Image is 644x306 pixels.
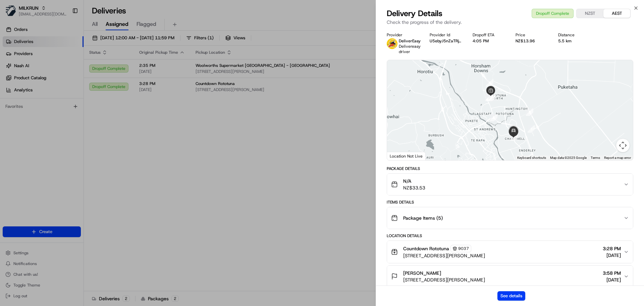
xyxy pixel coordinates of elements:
button: AEST [603,9,630,18]
div: Location Not Live [387,152,426,160]
div: 4:05 PM [473,38,505,44]
button: Keyboard shortcuts [517,156,546,160]
span: [DATE] [603,276,621,283]
a: Open this area in Google Maps (opens a new window) [389,151,411,160]
button: [PERSON_NAME][STREET_ADDRESS][PERSON_NAME]3:58 PM[DATE] [387,266,633,287]
span: [STREET_ADDRESS][PERSON_NAME] [403,252,485,259]
span: Countdown Rototuna [403,245,449,252]
img: delivereasy_logo.png [387,38,397,49]
span: [STREET_ADDRESS][PERSON_NAME] [403,276,485,283]
button: NZST [577,9,603,18]
div: Provider Id [430,32,462,38]
div: 6 [486,93,493,100]
div: Price [516,32,548,38]
div: NZ$13.96 [516,38,548,44]
div: 2 [526,108,533,116]
p: Check the progress of the delivery. [387,19,633,26]
img: Google [389,151,411,160]
div: 8 [490,114,497,121]
span: DeliverEasy [399,38,421,44]
span: Delivereasy driver [399,44,421,54]
span: 3:58 PM [603,270,621,276]
div: Distance [558,32,590,38]
span: Map data ©2025 Google [550,156,587,160]
span: [DATE] [603,252,621,259]
button: Map camera controls [616,139,630,152]
span: Package Items ( 5 ) [403,215,443,221]
div: 4 [485,94,493,101]
span: NZ$33.53 [403,184,425,191]
button: See details [497,291,525,301]
div: Location Details [387,233,633,238]
div: Dropoff ETA [473,32,505,38]
span: Delivery Details [387,8,442,19]
div: Items Details [387,200,633,205]
div: 7 [488,94,496,101]
div: Provider [387,32,419,38]
button: N/ANZ$33.53 [387,174,633,195]
a: Terms (opens in new tab) [591,156,600,160]
a: Report a map error [604,156,631,160]
span: N/A [403,178,425,184]
button: Package Items (5) [387,207,633,229]
div: 5.5 km [558,38,590,44]
span: 3:28 PM [603,245,621,252]
div: 3 [486,79,493,87]
button: Countdown Rototuna9037[STREET_ADDRESS][PERSON_NAME]3:28 PM[DATE] [387,241,633,263]
div: Package Details [387,166,633,171]
button: U5ebyJ5nZaTRjbLBVViI_A [430,38,462,44]
span: [PERSON_NAME] [403,270,441,276]
div: 1 [528,125,535,133]
span: 9037 [458,246,469,251]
